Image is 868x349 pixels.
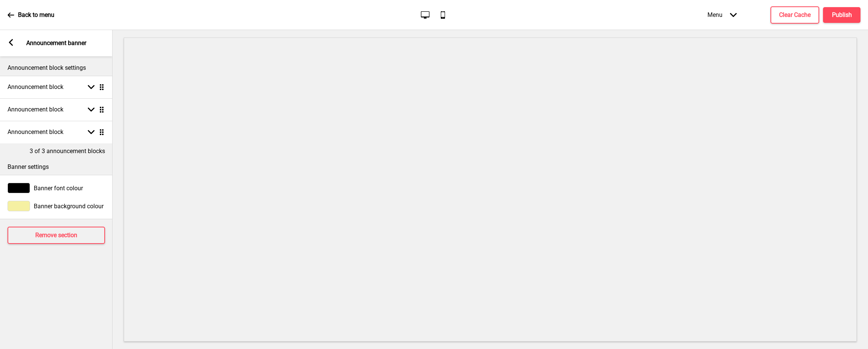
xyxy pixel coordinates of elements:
[770,6,819,24] button: Clear Cache
[8,5,54,25] a: Back to menu
[26,39,86,47] p: Announcement banner
[823,7,860,23] button: Publish
[700,4,744,26] div: Menu
[30,147,105,155] p: 3 of 3 announcement blocks
[35,231,77,239] h4: Remove section
[34,203,104,210] span: Banner background colour
[8,183,105,193] div: Banner font colour
[8,201,105,211] div: Banner background colour
[8,83,63,91] h4: Announcement block
[8,105,63,114] h4: Announcement block
[34,185,83,192] span: Banner font colour
[779,11,811,19] h4: Clear Cache
[8,128,63,136] h4: Announcement block
[8,163,105,171] p: Banner settings
[832,11,852,19] h4: Publish
[8,64,105,72] p: Announcement block settings
[8,227,105,244] button: Remove section
[18,11,54,19] p: Back to menu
